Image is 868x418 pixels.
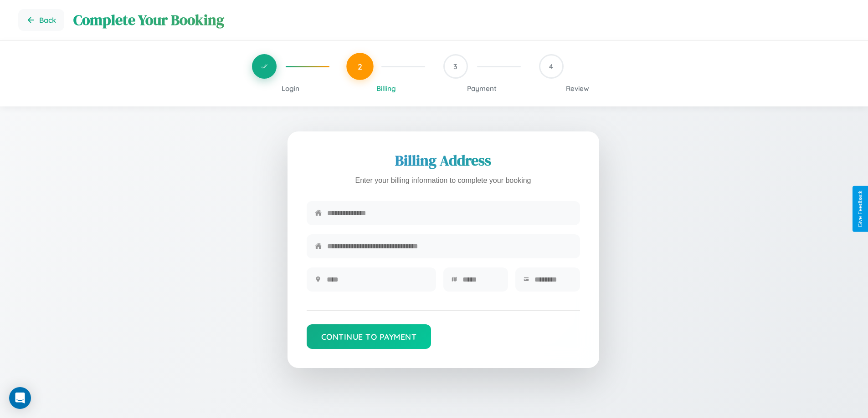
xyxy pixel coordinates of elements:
span: Login [282,84,299,93]
span: Billing [376,84,396,93]
p: Enter your billing information to complete your booking [307,174,580,187]
h1: Complete Your Booking [73,10,850,30]
span: Payment [467,84,497,93]
span: 2 [358,61,362,71]
span: Review [566,84,589,93]
div: Open Intercom Messenger [9,387,31,409]
span: 4 [549,62,553,71]
span: 3 [453,62,457,71]
div: Give Feedback [857,191,863,227]
button: Go back [18,9,64,31]
h2: Billing Address [307,151,580,171]
button: Continue to Payment [307,324,431,349]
